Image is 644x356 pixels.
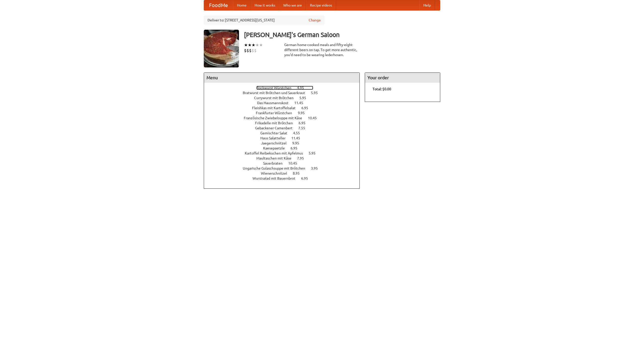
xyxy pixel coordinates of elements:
[263,146,290,150] span: Kaesepaetzle
[260,136,309,140] a: Haus Salatteller 11.45
[255,126,314,130] a: Gebackener Camenbert 7.55
[251,0,279,10] a: How it works
[297,86,309,90] span: 4.95
[261,141,308,145] a: Jaegerschnitzel 9.95
[257,101,312,105] a: Das Hausmannskost 11.45
[292,141,304,145] span: 9.95
[252,48,254,53] li: $
[248,42,252,48] li: ★
[306,0,336,10] a: Recipe videos
[291,146,302,150] span: 6.95
[298,111,310,115] span: 9.95
[263,146,307,150] a: Kaesepaetzle 6.95
[243,91,327,95] a: Bratwurst mit Brötchen und Sauerkraut 5.95
[244,116,307,120] span: Französische Zwiebelsuppe mit Käse
[311,91,323,95] span: 5.95
[298,126,310,130] span: 7.55
[253,176,317,180] a: Wurstsalad mit Bauernbrot 6.95
[309,151,320,155] span: 5.95
[245,151,325,155] a: Kartoffel Reibekuchen mit Apfelmus 5.95
[301,176,313,180] span: 6.95
[244,48,247,53] li: $
[308,116,322,120] span: 10.45
[293,131,305,135] span: 4.55
[247,48,249,53] li: $
[256,156,296,160] span: Maultaschen mit Käse
[256,156,313,160] a: Maultaschen mit Käse 7.95
[244,42,248,48] li: ★
[291,136,305,140] span: 11.45
[279,0,306,10] a: Who we are
[256,111,314,115] a: Frankfurter Würstchen 9.95
[233,0,251,10] a: Home
[299,96,311,100] span: 5.95
[252,106,317,110] a: Fleishkas mit Kartoffelsalat 6.95
[252,42,255,48] li: ★
[204,0,233,10] a: FoodMe
[261,171,309,175] a: Wienerschnitzel 8.95
[261,171,292,175] span: Wienerschnitzel
[297,156,309,160] span: 7.95
[254,96,315,100] a: Currywurst mit Brötchen 5.95
[243,166,310,170] span: Ungarische Gulaschsuppe mit Brötchen
[256,86,313,90] a: Bockwurst Würstchen 4.95
[419,0,435,10] a: Help
[373,87,391,91] b: Total: $0.00
[256,86,296,90] span: Bockwurst Würstchen
[253,176,300,180] span: Wurstsalad mit Bauernbrot
[299,121,310,125] span: 6.95
[243,91,310,95] span: Bratwurst mit Brötchen und Sauerkraut
[249,48,252,53] li: $
[301,106,313,110] span: 6.95
[293,171,305,175] span: 8.95
[255,126,298,130] span: Gebackener Camenbert
[260,131,309,135] a: Gemischter Salat 4.55
[255,42,259,48] li: ★
[261,141,292,145] span: Jaegerschnitzel
[288,161,302,165] span: 10.45
[256,111,297,115] span: Frankfurter Würstchen
[204,16,325,25] div: Deliver to: [STREET_ADDRESS][US_STATE]
[204,30,239,67] img: angular.jpg
[260,131,292,135] span: Gemischter Salat
[309,18,321,23] a: Change
[245,151,308,155] span: Kartoffel Reibekuchen mit Apfelmus
[244,116,326,120] a: Französische Zwiebelsuppe mit Käse 10.45
[311,166,323,170] span: 3.95
[263,161,288,165] span: Sauerbraten
[255,121,315,125] a: Frikadelle mit Brötchen 6.95
[257,101,294,105] span: Das Hausmannskost
[244,30,440,40] h3: [PERSON_NAME]'s German Saloon
[252,106,301,110] span: Fleishkas mit Kartoffelsalat
[254,48,257,53] li: $
[254,96,299,100] span: Currywurst mit Brötchen
[259,42,263,48] li: ★
[260,136,291,140] span: Haus Salatteller
[243,166,327,170] a: Ungarische Gulaschsuppe mit Brötchen 3.95
[294,101,308,105] span: 11.45
[365,73,440,83] h4: Your order
[255,121,298,125] span: Frikadelle mit Brötchen
[284,42,360,57] div: German home-cooked meals and fifty-eight different beers on tap. To get more authentic, you'd nee...
[204,73,359,83] h4: Menu
[263,161,306,165] a: Sauerbraten 10.45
